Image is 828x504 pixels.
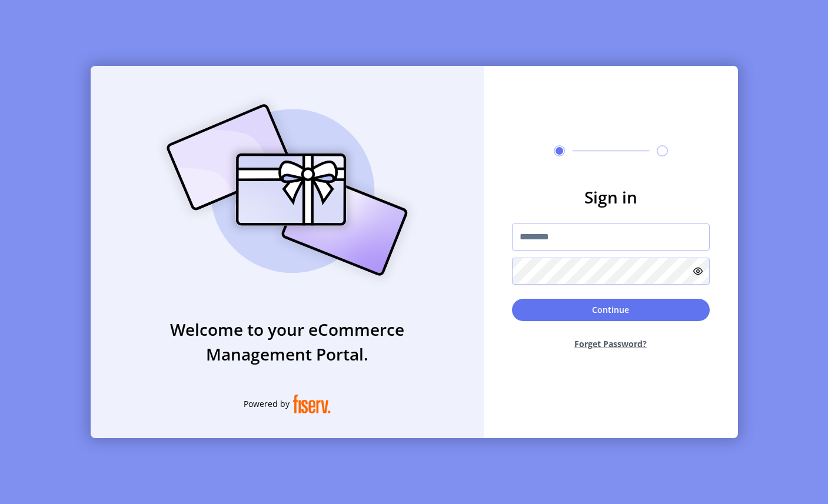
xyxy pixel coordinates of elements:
[512,299,710,321] button: Continue
[512,328,710,359] button: Forget Password?
[244,398,290,410] span: Powered by
[91,317,484,366] h3: Welcome to your eCommerce Management Portal.
[512,185,710,209] h3: Sign in
[149,91,425,289] img: card_Illustration.svg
